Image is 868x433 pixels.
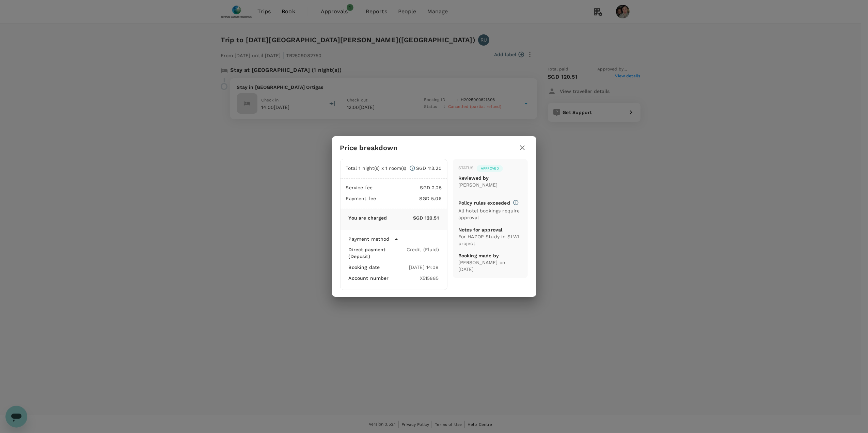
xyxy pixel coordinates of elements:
p: SGD 2.25 [373,184,442,191]
div: Status [458,165,474,172]
p: SGD 120.51 [387,214,439,221]
p: Payment method [349,236,390,242]
p: Policy rules exceeded [458,199,510,206]
p: Notes for approval [458,226,523,233]
p: You are charged [349,214,387,221]
p: For HAZOP Study in SLWI project [458,233,523,247]
p: Service fee [346,184,373,191]
div: Booking date [349,264,409,271]
p: Total 1 night(s) x 1 room(s) [346,165,407,172]
p: Booking made by [458,252,523,259]
div: Account number [349,275,420,282]
h6: Price breakdown [340,142,398,153]
div: X515885 [420,275,439,282]
div: Direct payment (Deposit) [349,246,407,260]
p: SGD 113.20 [415,165,442,172]
p: Reviewed by [458,175,523,181]
p: All hotel bookings require approval [458,207,523,221]
div: Credit (Fluid) [407,246,439,253]
p: Payment fee [346,195,376,202]
div: [DATE] 14:09 [409,264,439,271]
p: SGD 5.06 [376,195,442,202]
p: [PERSON_NAME] on [DATE] [458,259,523,273]
span: Approved [477,166,503,171]
p: [PERSON_NAME] [458,181,523,188]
